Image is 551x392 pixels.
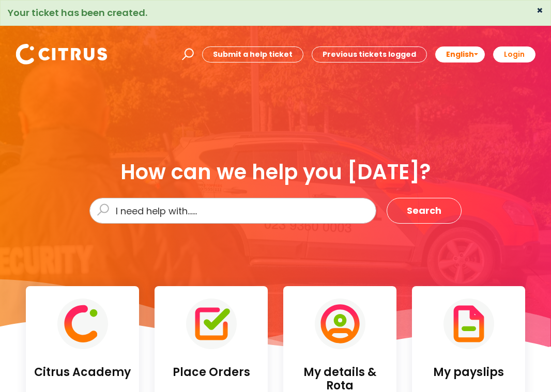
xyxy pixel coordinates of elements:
[504,49,525,59] b: Login
[407,202,441,219] span: Search
[163,366,259,379] h4: Place Orders
[387,198,462,224] button: Search
[420,366,517,379] h4: My payslips
[312,46,427,62] a: Previous tickets logged
[34,366,131,379] h4: Citrus Academy
[493,46,535,62] a: Login
[446,49,474,59] span: English
[537,6,543,15] button: ×
[89,198,376,224] input: I need help with......
[89,161,462,183] div: How can we help you [DATE]?
[202,46,303,62] a: Submit a help ticket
